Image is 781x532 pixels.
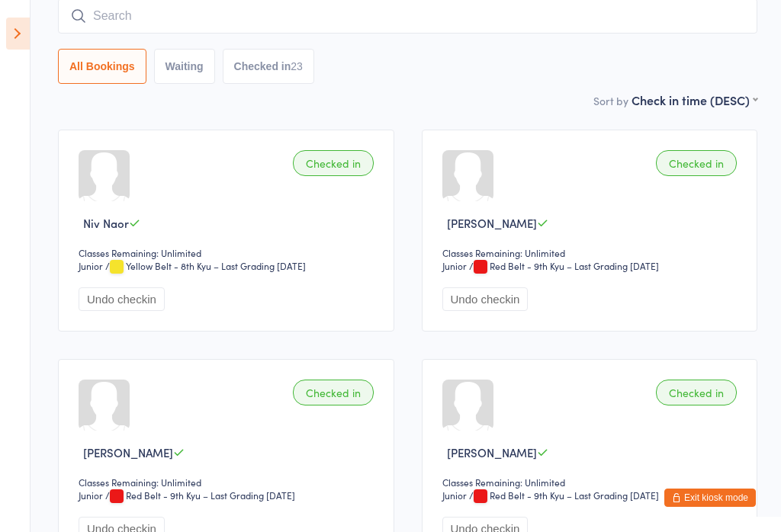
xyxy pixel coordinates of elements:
[447,444,537,460] span: [PERSON_NAME]
[447,215,537,231] span: [PERSON_NAME]
[79,246,378,259] div: Classes Remaining: Unlimited
[79,287,165,311] button: Undo checkin
[293,150,374,176] div: Checked in
[593,93,628,108] label: Sort by
[154,49,215,84] button: Waiting
[442,287,529,311] button: Undo checkin
[223,49,314,84] button: Checked in23
[442,246,742,259] div: Classes Remaining: Unlimited
[79,489,103,502] div: Junior
[656,380,737,405] div: Checked in
[293,380,374,405] div: Checked in
[442,259,467,272] div: Junior
[442,476,742,489] div: Classes Remaining: Unlimited
[83,444,173,460] span: [PERSON_NAME]
[83,215,129,231] span: Niv Naor
[656,150,737,176] div: Checked in
[469,489,659,502] span: / Red Belt - 9th Kyu – Last Grading [DATE]
[58,49,146,84] button: All Bookings
[632,91,757,108] div: Check in time (DESC)
[469,259,659,272] span: / Red Belt - 9th Kyu – Last Grading [DATE]
[291,60,303,72] div: 23
[664,489,756,507] button: Exit kiosk mode
[105,259,306,272] span: / Yellow Belt - 8th Kyu – Last Grading [DATE]
[79,476,378,489] div: Classes Remaining: Unlimited
[442,489,467,502] div: Junior
[105,489,295,502] span: / Red Belt - 9th Kyu – Last Grading [DATE]
[79,259,103,272] div: Junior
